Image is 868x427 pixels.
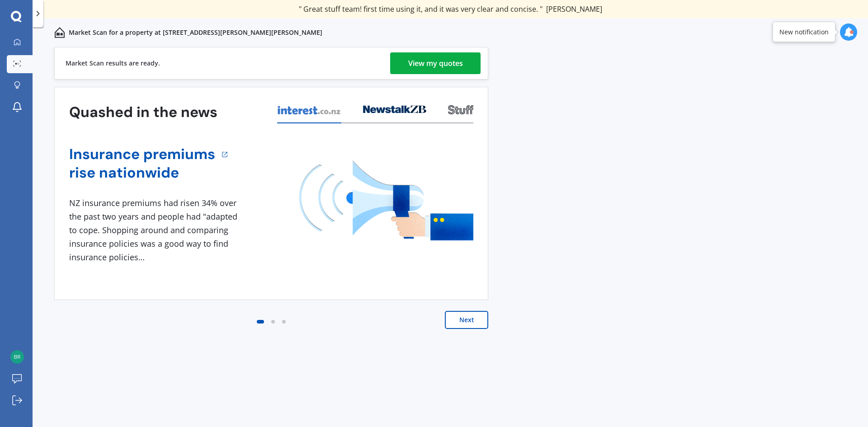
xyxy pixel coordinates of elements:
img: media image [299,160,473,240]
div: Market Scan results are ready. [66,47,160,79]
p: Market Scan for a property at [STREET_ADDRESS][PERSON_NAME][PERSON_NAME] [69,28,322,37]
img: home-and-contents.b802091223b8502ef2dd.svg [54,27,65,38]
div: View my quotes [408,52,463,74]
div: NZ insurance premiums had risen 34% over the past two years and people had "adapted to cope. Shop... [69,197,241,264]
h3: Quashed in the news [69,103,217,122]
div: New notification [779,28,829,37]
div: " Great stuff team! first time using it, and it was very clear and concise. " [299,5,602,14]
a: rise nationwide [69,164,215,182]
a: View my quotes [390,52,481,74]
a: Insurance premiums [69,145,215,164]
img: 759aee4e2bd6ef7382bf614b2702afb2 [10,350,24,364]
span: [PERSON_NAME] [546,4,602,14]
button: Next [445,311,488,329]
